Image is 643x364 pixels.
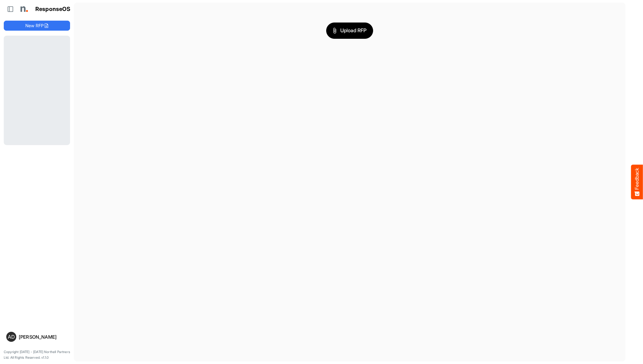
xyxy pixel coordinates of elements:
button: Feedback [631,165,643,200]
button: Upload RFP [326,23,373,39]
span: AD [8,334,15,339]
button: New RFP [4,21,70,31]
div: [PERSON_NAME] [19,335,68,339]
img: Northell [17,3,30,15]
p: Copyright [DATE] - [DATE] Northell Partners Ltd. All Rights Reserved. v1.1.0 [4,349,70,360]
span: Upload RFP [333,27,367,35]
div: Loading... [4,36,70,145]
h1: ResponseOS [35,6,71,13]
